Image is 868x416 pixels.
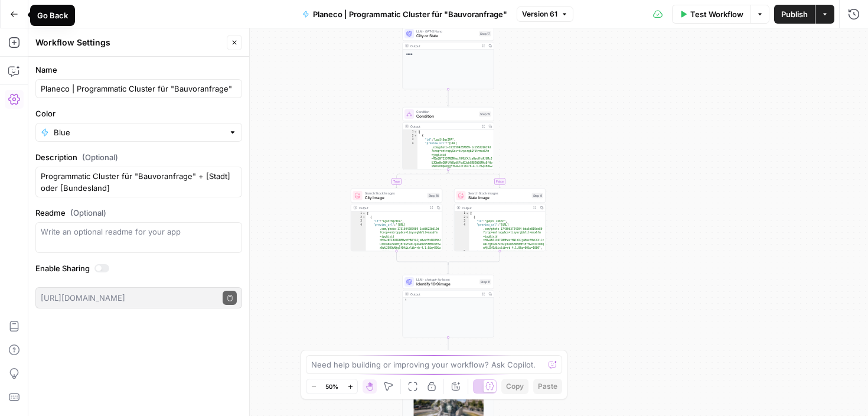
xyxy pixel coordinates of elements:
div: Step 11 [479,279,491,285]
button: Publish [774,5,815,24]
span: Toggle code folding, rows 2 through 6 [363,216,366,220]
div: 3 [455,219,469,223]
span: (Optional) [70,207,106,219]
div: 3 [351,219,366,223]
div: Step 15 [479,112,491,117]
div: Search Stock ImagesCity ImageStep 16Output[ { "id":"LguSt8qzIPA", "preview_url":"[URL] .com/photo... [351,188,442,251]
div: 4 [455,223,469,251]
label: Readme [35,207,242,219]
button: Copy [501,379,528,394]
span: Version 61 [522,9,557,19]
div: 4 [403,142,417,173]
span: City Image [365,195,425,201]
label: Description [35,151,242,163]
div: 1 [351,212,366,216]
div: Output [462,206,530,210]
g: Edge from step_16 to step_15-conditional-end [397,251,449,265]
div: 1 [403,298,494,302]
g: Edge from step_15-conditional-end to step_11 [448,264,449,275]
button: Version 61 [517,6,573,22]
div: LLM · GPT-5 NanoCity or StateStep 17Output**** [403,27,494,89]
span: Toggle code folding, rows 1 through 152 [414,130,417,134]
div: Workflow Settings [35,37,223,48]
button: Paste [533,379,562,394]
div: 5 [455,250,469,258]
div: Output [359,206,426,210]
span: Planeco | Programmatic Cluster für "Bauvoranfrage" [313,8,507,20]
span: (Optional) [82,151,118,163]
span: Copy [506,381,524,392]
span: Search Stock Images [468,191,530,196]
span: Search Stock Images [365,191,425,196]
span: LLM · chatgpt-4o-latest [416,277,477,282]
span: Paste [538,381,557,392]
div: Output [410,124,478,129]
span: Test Workflow [690,8,743,20]
g: Edge from step_15 to step_16 [396,170,448,188]
button: Test Workflow [672,5,750,24]
input: Untitled [41,83,237,95]
span: Publish [781,8,808,20]
span: Condition [416,113,477,119]
label: Name [35,64,242,76]
div: 1 [455,212,469,216]
div: 2 [455,216,469,220]
span: LLM · GPT-5 Nano [416,29,477,34]
span: 50% [325,382,338,391]
div: 2 [403,134,417,138]
span: Toggle code folding, rows 2 through 6 [466,216,469,220]
div: ConditionConditionStep 15Output[ { "id":"LguSt8qzIPA", "preview_url":"[URL] .com/photo-1731504287... [403,107,494,170]
div: 3 [403,138,417,142]
label: Enable Sharing [35,262,242,274]
div: Output [410,292,478,297]
label: Color [35,108,242,119]
span: City or State [416,33,477,39]
input: Blue [54,126,224,138]
g: Edge from step_9 to step_15-conditional-end [448,251,500,265]
g: Edge from step_17 to step_15 [448,89,449,106]
div: Step 16 [428,193,440,199]
textarea: Programmatic Cluster für "Bauvoranfrage" + [Stadt] oder [Bundesland] [41,170,237,194]
div: Step 17 [479,31,491,37]
button: Planeco | Programmatic Cluster für "Bauvoranfrage" [295,5,514,24]
g: Edge from step_15 to step_9 [448,170,501,188]
g: Edge from step_11 to step_13 [448,337,449,355]
span: State Image [468,195,530,201]
div: 4 [351,223,366,254]
span: Condition [416,109,477,114]
span: Toggle code folding, rows 1 through 152 [466,212,469,216]
div: Step 9 [532,193,543,199]
span: Toggle code folding, rows 1 through 152 [363,212,366,216]
span: Identify 16:9 image [416,281,477,287]
span: Toggle code folding, rows 2 through 6 [414,134,417,138]
div: LLM · chatgpt-4o-latestIdentify 16:9 imageStep 11Output1 [403,275,494,337]
div: Output [410,44,478,48]
div: Search Stock ImagesState ImageStep 9Output[ { "id":"gRQd7_26K0c", "preview_url":"[URL] .com/photo... [454,188,546,251]
div: Go Back [37,9,68,21]
div: 2 [351,216,366,220]
div: 1 [403,130,417,134]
